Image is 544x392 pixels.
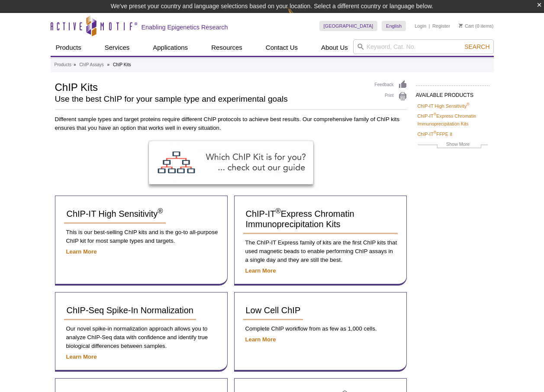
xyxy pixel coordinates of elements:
a: Low Cell ChIP [243,301,303,320]
a: Login [415,23,426,29]
a: English [382,21,406,31]
li: | [429,21,430,31]
a: ChIP-Seq Spike-In Normalization [64,301,196,320]
span: Search [464,43,489,50]
h2: Use the best ChIP for your sample type and experimental goals [55,95,366,103]
a: Products [51,39,87,56]
li: (0 items) [459,21,494,31]
a: Resources [206,39,248,56]
a: Contact Us [261,39,303,56]
li: » [107,62,110,67]
a: ChIP-IT High Sensitivity® [64,205,166,224]
a: Print [375,92,407,101]
span: ChIP-IT High Sensitivity [67,209,163,218]
a: [GEOGRAPHIC_DATA] [319,21,378,31]
a: Applications [148,39,193,56]
a: ChIP-IT High Sensitivity® [418,102,470,110]
sup: ® [434,130,437,135]
a: Products [55,61,71,69]
img: Your Cart [459,23,463,28]
a: Learn More [245,336,276,343]
a: Learn More [66,353,97,360]
span: Low Cell ChIP [246,305,301,315]
p: Different sample types and target proteins require different ChIP protocols to achieve best resul... [55,115,407,132]
p: Our novel spike-in normalization approach allows you to analyze ChIP-Seq data with confidence and... [64,325,219,350]
a: ChIP Assays [79,61,104,69]
a: Cart [459,23,474,29]
p: Complete ChIP workflow from as few as 1,000 cells. [243,325,398,333]
a: Services [100,39,135,56]
sup: ® [434,112,437,117]
h1: ChIP Kits [55,80,366,93]
a: About Us [316,39,353,56]
sup: ® [275,207,280,215]
input: Keyword, Cat. No. [353,39,494,54]
a: ChIP-IT®Express Chromatin Immunoprecipitation Kits [418,112,488,128]
sup: ® [158,207,163,215]
li: » [74,62,76,67]
li: ChIP Kits [113,62,131,67]
span: ChIP-Seq Spike-In Normalization [67,305,193,315]
sup: ® [467,102,470,106]
a: ChIP-IT®Express Chromatin Immunoprecipitation Kits [243,205,398,234]
h2: AVAILABLE PRODUCTS [416,85,489,101]
a: Feedback [375,80,407,90]
a: ChIP-IT®FFPE II [418,130,452,138]
span: ChIP-IT Express Chromatin Immunoprecipitation Kits [246,209,354,229]
img: Change Here [287,6,310,27]
p: The ChIP-IT Express family of kits are the first ChIP kits that used magnetic beads to enable per... [243,238,398,264]
a: Learn More [245,267,276,274]
img: ChIP Kit Selection Guide [149,141,313,184]
a: Show More [418,140,488,150]
h2: Enabling Epigenetics Research [142,23,228,31]
button: Search [462,43,492,51]
a: Register [432,23,450,29]
p: This is our best-selling ChIP kits and is the go-to all-purpose ChIP kit for most sample types an... [64,228,219,245]
a: Learn More [66,248,97,255]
